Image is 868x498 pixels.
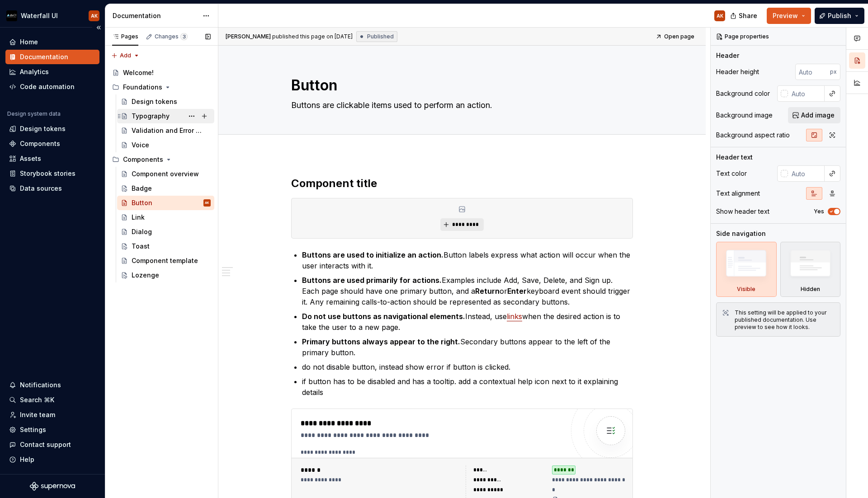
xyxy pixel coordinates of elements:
textarea: Button [289,75,631,96]
div: Button [132,198,152,207]
a: Design tokens [5,122,99,136]
div: Assets [20,154,41,163]
a: Welcome! [108,66,214,80]
div: Foundations [123,83,162,92]
div: Components [123,155,163,164]
div: Analytics [20,67,49,76]
a: Assets [5,151,99,166]
p: Instead, use when the desired action is to take the user to a new page. [302,311,633,333]
span: Publish [828,11,851,20]
a: Open page [653,30,698,43]
strong: Do not use buttons as navigational elements. [302,312,465,321]
div: Toast [132,242,150,251]
div: Contact support [20,440,71,449]
p: Button labels express what action will occur when the user interacts with it. [302,249,633,271]
div: Foundations [108,80,214,94]
p: do not disable button, instead show error if button is clicked. [302,362,633,372]
div: Background image [716,111,773,120]
a: Documentation [5,50,99,64]
div: AK [205,198,209,207]
div: Help [20,455,34,464]
div: Code automation [20,82,75,91]
div: Home [20,38,38,47]
div: Design tokens [132,97,177,106]
div: Hidden [780,242,841,297]
div: Component template [132,256,198,265]
div: published this page on [DATE] [272,33,353,40]
div: Side navigation [716,229,766,238]
a: Settings [5,423,99,437]
button: Contact support [5,437,99,452]
span: 3 [180,33,188,40]
a: Storybook stories [5,166,99,181]
div: Changes [155,33,188,40]
span: Share [739,11,757,20]
input: Auto [795,64,830,80]
input: Auto [788,85,825,102]
a: Home [5,35,99,49]
div: Typography [132,112,170,121]
button: Collapse sidebar [92,21,105,34]
a: Toast [117,239,214,254]
a: Dialog [117,225,214,239]
p: Secondary buttons appear to the left of the primary button. [302,336,633,358]
button: Preview [767,8,811,24]
strong: Primary buttons always appear to the right. [302,337,460,346]
div: Documentation [113,11,198,20]
div: Notifications [20,381,61,390]
button: Add [108,49,142,62]
div: AK [717,12,723,19]
a: links [507,312,522,321]
strong: Buttons are used primarily for actions. [302,276,442,285]
div: Page tree [108,66,214,282]
a: Supernova Logo [30,482,75,491]
h2: Component title [291,176,633,191]
a: Typography [117,109,214,123]
strong: Return [475,287,500,296]
a: Component overview [117,167,214,181]
div: Badge [132,184,152,193]
div: AK [91,12,98,19]
a: Badge [117,181,214,196]
a: Component template [117,254,214,268]
div: Component overview [132,169,199,179]
button: Publish [815,8,864,24]
span: Preview [773,11,798,20]
a: Validation and Error Messages [117,123,214,138]
div: Header height [716,67,759,76]
div: Waterfall UI [21,11,58,20]
div: Search ⌘K [20,395,54,404]
input: Auto [788,165,825,182]
div: Settings [20,425,46,434]
div: Invite team [20,410,55,419]
div: Link [132,213,145,222]
div: Visible [716,242,777,297]
a: ButtonAK [117,196,214,210]
p: if button has to be disabled and has a tooltip. add a contextual help icon next to it explaining ... [302,376,633,398]
a: Voice [117,138,214,152]
button: Share [726,8,763,24]
div: Voice [132,141,149,150]
p: px [830,68,837,75]
div: Design system data [7,110,61,117]
div: Components [108,152,214,167]
a: Link [117,210,214,225]
a: Lozenge [117,268,214,282]
button: Help [5,452,99,467]
p: Examples include Add, Save, Delete, and Sign up. Each page should have one primary button, and a ... [302,275,633,307]
button: Search ⌘K [5,393,99,407]
a: Components [5,136,99,151]
div: Welcome! [123,68,154,77]
span: Published [367,33,394,40]
div: Text color [716,169,747,178]
span: Add [120,52,131,59]
a: Invite team [5,408,99,422]
div: Visible [737,286,755,293]
img: 7a0241b0-c510-47ef-86be-6cc2f0d29437.png [6,10,17,21]
div: Hidden [801,286,820,293]
a: Code automation [5,80,99,94]
div: Lozenge [132,271,159,280]
div: Validation and Error Messages [132,126,206,135]
button: Notifications [5,378,99,392]
strong: Buttons are used to initialize an action. [302,250,443,259]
